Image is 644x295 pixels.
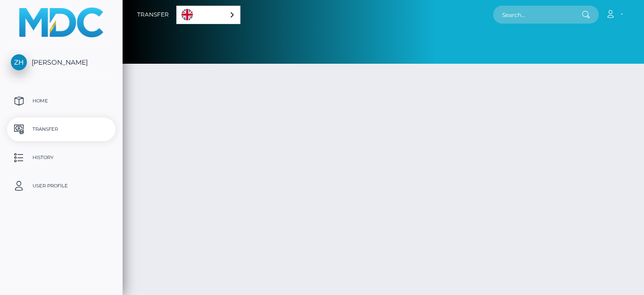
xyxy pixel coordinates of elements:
[11,151,112,165] p: History
[11,94,112,108] p: Home
[7,146,116,169] a: History
[7,89,116,113] a: Home
[176,6,240,24] aside: Language selected: English
[11,179,112,193] p: User Profile
[7,174,116,198] a: User Profile
[137,5,169,25] a: Transfer
[177,6,240,24] a: English
[7,58,116,67] span: [PERSON_NAME]
[493,6,582,24] input: Search...
[7,118,116,141] a: Transfer
[11,122,112,136] p: Transfer
[19,8,103,37] img: MassPay
[176,6,240,24] div: Language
